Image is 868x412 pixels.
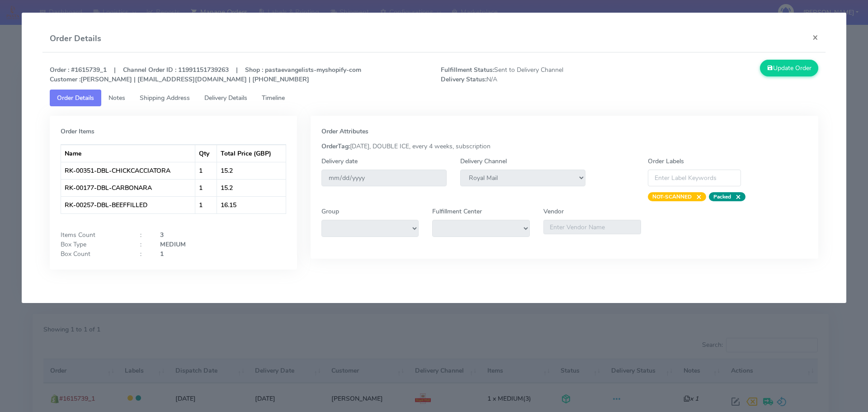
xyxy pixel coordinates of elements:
[692,192,702,201] span: ×
[731,192,741,201] span: ×
[50,33,101,45] h4: Order Details
[195,196,217,213] td: 1
[160,250,164,258] strong: 1
[160,231,164,239] strong: 3
[441,75,486,84] strong: Delivery Status:
[543,220,641,234] input: Enter Vendor Name
[54,240,133,249] div: Box Type
[434,65,630,84] span: Sent to Delivery Channel N/A
[321,127,368,136] strong: Order Attributes
[432,207,482,216] label: Fulfillment Center
[61,127,94,136] strong: Order Items
[61,179,196,196] td: RK-00177-DBL-CARBONARA
[713,193,731,200] strong: Packed
[195,179,217,196] td: 1
[648,170,741,186] input: Enter Label Keywords
[160,240,186,249] strong: MEDIUM
[321,207,339,216] label: Group
[315,142,815,151] div: [DATE], DOUBLE ICE, every 4 weeks, subscription
[543,207,564,216] label: Vendor
[133,240,153,249] div: :
[195,145,217,162] th: Qty
[57,94,94,102] span: Order Details
[108,94,125,102] span: Notes
[805,25,826,49] button: Close
[50,66,361,84] strong: Order : #1615739_1 | Channel Order ID : 11991151739263 | Shop : pastaevangelists-myshopify-com [P...
[50,90,819,106] ul: Tabs
[652,193,692,200] strong: NOT-SCANNED
[61,145,196,162] th: Name
[50,75,80,84] strong: Customer :
[217,196,286,213] td: 16.15
[760,60,819,76] button: Update Order
[54,230,133,240] div: Items Count
[195,162,217,179] td: 1
[217,179,286,196] td: 15.2
[648,156,684,166] label: Order Labels
[217,162,286,179] td: 15.2
[217,145,286,162] th: Total Price (GBP)
[441,66,494,74] strong: Fulfillment Status:
[321,142,350,151] strong: OrderTag:
[54,249,133,259] div: Box Count
[321,156,358,166] label: Delivery date
[204,94,247,102] span: Delivery Details
[140,94,190,102] span: Shipping Address
[61,162,196,179] td: RK-00351-DBL-CHICKCACCIATORA
[262,94,285,102] span: Timeline
[133,230,153,240] div: :
[61,196,196,213] td: RK-00257-DBL-BEEFFILLED
[460,156,507,166] label: Delivery Channel
[133,249,153,259] div: :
